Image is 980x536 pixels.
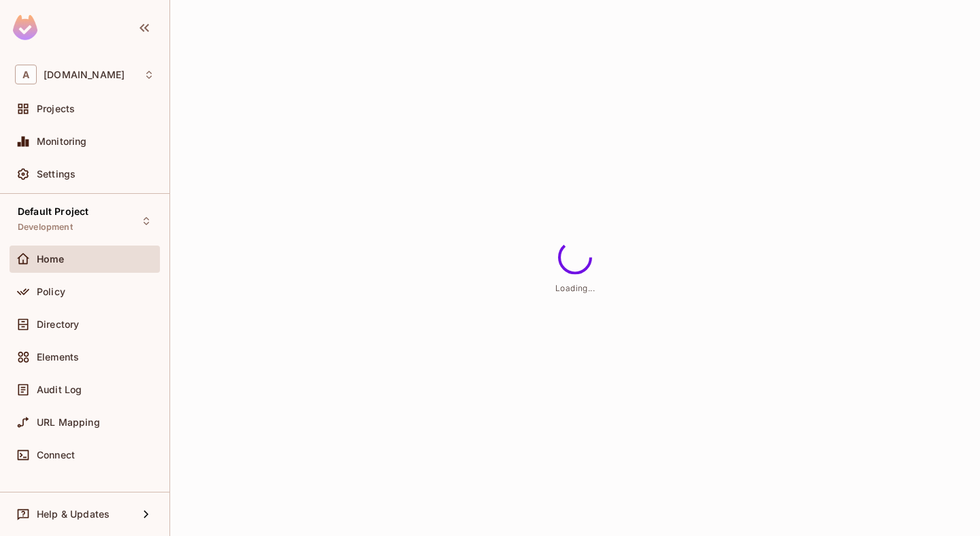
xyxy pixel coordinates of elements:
[37,417,100,428] span: URL Mapping
[555,283,595,293] span: Loading...
[37,169,76,180] span: Settings
[15,65,37,84] span: A
[13,15,37,40] img: SReyMgAAAABJRU5ErkJggg==
[37,319,79,330] span: Directory
[44,69,125,80] span: Workspace: abclojistik.com
[37,103,75,114] span: Projects
[37,384,82,395] span: Audit Log
[37,352,79,363] span: Elements
[37,450,75,460] span: Connect
[18,222,73,233] span: Development
[18,206,88,217] span: Default Project
[37,254,65,265] span: Home
[37,509,110,520] span: Help & Updates
[37,136,87,147] span: Monitoring
[37,286,65,297] span: Policy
